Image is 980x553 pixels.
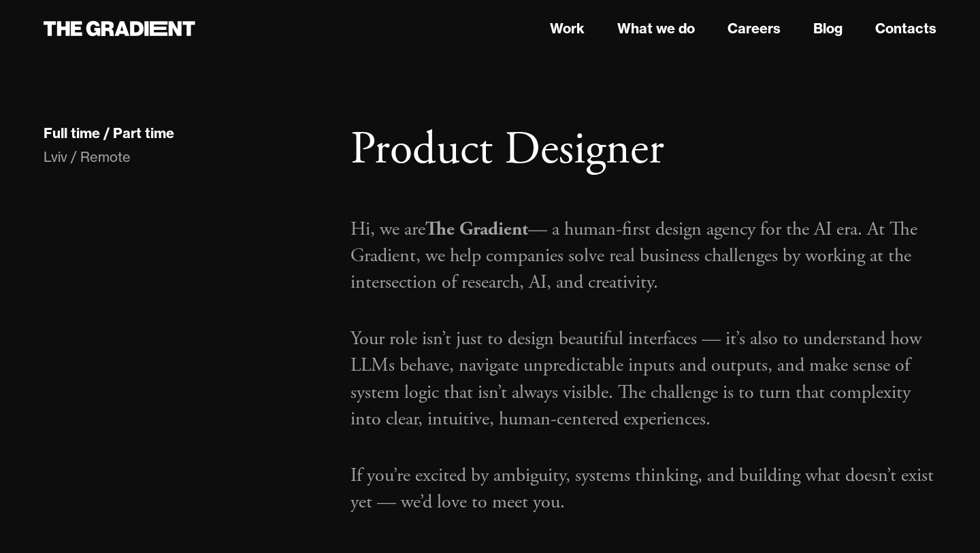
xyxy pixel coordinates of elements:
a: What we do [617,18,695,39]
h1: Product Designer [350,122,936,178]
p: If you’re excited by ambiguity, systems thinking, and building what doesn’t exist yet — we’d love... [350,463,936,516]
div: Full time / Part time [44,124,174,142]
strong: The Gradient [425,217,528,241]
a: Contacts [875,18,936,39]
p: Hi, we are — a human-first design agency for the AI era. At The Gradient, we help companies solve... [350,216,936,297]
a: Work [550,18,585,39]
p: Your role isn’t just to design beautiful interfaces — it’s also to understand how LLMs behave, na... [350,326,936,433]
a: Careers [728,18,781,39]
a: Blog [813,18,843,39]
div: Lviv / Remote [44,148,323,167]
